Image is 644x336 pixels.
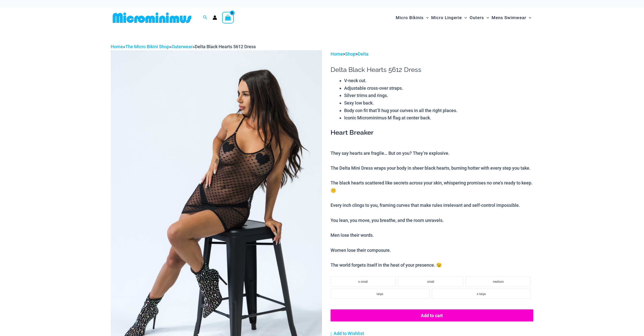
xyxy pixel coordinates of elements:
[490,10,533,25] a: Mens SwimwearMenu ToggleMenu Toggle
[331,289,429,299] li: large
[427,280,434,283] span: small
[344,99,533,107] li: Sexy low back.
[331,128,533,137] h3: Heart Breaker
[477,292,486,296] span: x-large
[111,44,256,49] span: » » »
[111,44,123,49] a: Home
[344,114,533,122] li: Iconic Microminimus M flag at center back.
[345,51,355,57] a: Shop
[396,11,424,24] span: Micro Bikinis
[377,292,383,296] span: large
[344,84,533,92] li: Adjustable cross-over straps.
[468,10,490,25] a: OutersMenu ToggleMenu Toggle
[331,276,396,286] li: x-small
[331,66,533,74] h1: Delta Black Hearts 5612 Dress
[125,44,169,49] a: The Micro Bikini Shop
[432,289,531,299] li: x-large
[195,44,256,49] span: Delta Black Hearts 5612 Dress
[424,11,429,24] span: Menu Toggle
[394,10,430,25] a: Micro BikinisMenu ToggleMenu Toggle
[430,10,468,25] a: Micro LingerieMenu ToggleMenu Toggle
[172,44,192,49] a: Outerwear
[344,77,533,84] li: V-neck cut.
[331,309,533,321] button: Add to cart
[358,51,369,57] a: Delta
[331,51,343,57] a: Home
[331,50,533,58] p: > >
[203,15,208,21] a: Search icon link
[470,11,484,24] span: Outers
[222,12,234,23] a: View Shopping Cart, empty
[526,11,531,24] span: Menu Toggle
[492,11,526,24] span: Mens Swimwear
[466,276,531,286] li: medium
[344,107,533,114] li: Body con fit that’ll hug your curves in all the right places.
[111,12,193,23] img: MM SHOP LOGO FLAT
[398,276,463,286] li: small
[484,11,489,24] span: Menu Toggle
[394,9,533,26] nav: Site Navigation
[331,150,533,269] p: They say hearts are fragile… But on you? They’re explosive. The Delta Mini Dress wraps your body ...
[431,11,462,24] span: Micro Lingerie
[344,92,533,99] li: Silver trims and rings.
[462,11,467,24] span: Menu Toggle
[213,15,217,20] a: Account icon link
[358,280,368,283] span: x-small
[493,280,504,283] span: medium
[334,331,364,336] span: Add to Wishlist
